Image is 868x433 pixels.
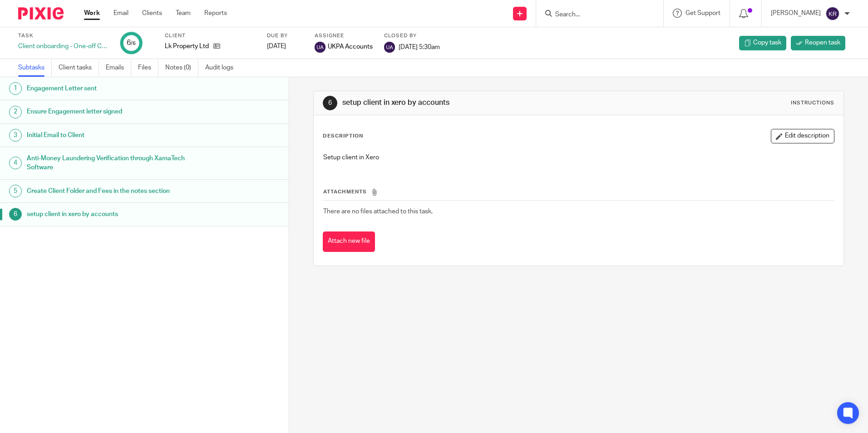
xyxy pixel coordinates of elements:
button: Attach new file [323,231,375,252]
div: Instructions [791,99,834,107]
a: Emails [106,59,131,77]
button: Edit description [771,129,834,143]
a: Reports [204,9,227,18]
label: Client [165,32,256,39]
p: Setup client in Xero [323,153,833,162]
div: 6 [9,208,22,221]
div: 3 [9,129,22,142]
div: 4 [9,157,22,169]
a: Copy task [739,36,786,50]
p: Description [323,133,363,140]
a: Clients [142,9,162,18]
h1: Engagement Letter sent [27,82,196,95]
div: 5 [9,185,22,197]
a: Files [138,59,158,77]
div: Client onboarding - One-off Company [18,42,109,51]
a: Work [84,9,100,18]
span: [DATE] 5:30am [399,44,440,50]
div: 6 [127,38,136,48]
span: Get Support [686,10,720,16]
div: 1 [9,82,22,95]
img: svg%3E [384,42,395,53]
div: 6 [323,96,337,110]
a: Subtasks [18,59,52,77]
a: Team [176,9,191,18]
p: [PERSON_NAME] [771,9,821,18]
span: Reopen task [805,38,840,47]
div: 2 [9,106,22,118]
label: Task [18,32,109,39]
img: Pixie [18,7,64,20]
p: Lk Property Ltd [165,42,209,51]
img: svg%3E [315,42,325,53]
input: Search [554,11,636,19]
span: UKPA Accounts [328,42,373,51]
a: Email [113,9,128,18]
span: There are no files attached to this task. [323,208,433,215]
h1: Ensure Engagement letter signed [27,105,196,118]
img: svg%3E [825,6,840,21]
h1: setup client in xero by accounts [27,207,196,221]
a: Audit logs [205,59,240,77]
a: Client tasks [59,59,99,77]
h1: Initial Email to Client [27,128,196,142]
label: Due by [267,32,303,39]
label: Closed by [384,32,440,39]
a: Notes (0) [165,59,198,77]
h1: Create Client Folder and Fees in the notes section [27,184,196,198]
h1: Anti-Money Laundering Verification through XamaTech Software [27,152,196,175]
label: Assignee [315,32,373,39]
a: Reopen task [791,36,845,50]
h1: setup client in xero by accounts [342,98,598,108]
span: Attachments [323,189,367,194]
div: [DATE] [267,42,303,51]
small: /6 [131,41,136,46]
span: Copy task [753,38,781,47]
